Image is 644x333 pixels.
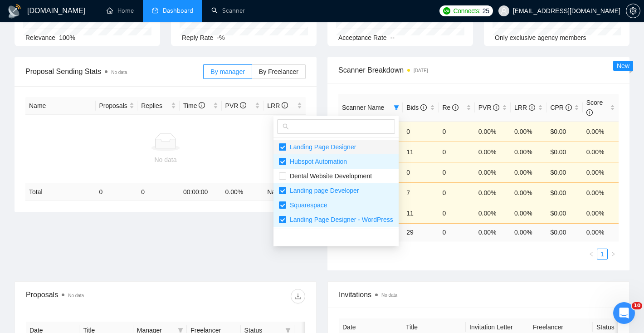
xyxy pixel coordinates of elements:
td: 0 [439,203,474,223]
td: 11 [403,142,439,162]
img: upwork-logo.png [443,7,450,15]
td: 0 [439,142,474,162]
td: 0.00% [475,121,511,142]
span: info-circle [199,102,205,108]
button: download [291,289,305,304]
span: filter [392,101,401,114]
span: Dashboard [163,7,193,15]
span: Proposal Sending Stats [25,66,203,77]
th: Name [25,97,96,115]
td: 0 [403,121,439,142]
button: right [608,249,619,260]
span: No data [381,293,397,298]
span: info-circle [529,104,535,111]
div: Proposals [26,289,166,304]
td: 0.00% [511,182,546,203]
span: No data [111,70,127,75]
td: 11 [403,203,439,223]
span: user [501,8,507,14]
td: $0.00 [546,182,582,203]
a: searchScanner [211,7,245,15]
span: info-circle [282,102,288,108]
div: No data [29,155,302,165]
td: $0.00 [546,203,582,223]
span: By Freelancer [259,68,298,75]
th: Replies [137,97,180,115]
span: Bids [406,104,427,111]
span: New [617,62,629,69]
button: left [586,249,597,260]
td: 0.00 % [222,183,264,201]
span: left [589,251,594,257]
span: By manager [210,68,244,75]
span: download [291,293,305,300]
td: 0 [439,223,474,241]
td: 0.00% [475,203,511,223]
li: 1 [597,249,608,260]
td: 0.00% [475,182,511,203]
td: 0 [403,162,439,182]
td: $0.00 [546,142,582,162]
span: info-circle [240,102,246,108]
span: info-circle [420,104,427,111]
time: [DATE] [414,68,428,73]
span: Replies [141,101,169,111]
td: 0.00% [511,203,546,223]
span: filter [394,105,399,110]
span: Reply Rate [182,34,213,41]
td: 7 [403,182,439,203]
span: info-circle [566,104,572,111]
span: 100% [59,34,75,41]
span: info-circle [452,104,459,111]
td: 0.00% [583,182,619,203]
td: 0 [439,162,474,182]
td: 0.00% [475,142,511,162]
td: 0.00% [583,142,619,162]
span: Squarespace [286,201,327,209]
th: Proposals [96,97,138,115]
span: info-circle [586,109,593,116]
td: 0 [439,121,474,142]
td: 0.00% [475,162,511,182]
a: homeHome [107,7,134,15]
td: 29 [403,223,439,241]
td: 0 [96,183,138,201]
span: PVR [478,104,500,111]
span: Acceptance Rate [338,34,387,41]
td: 0.00 % [511,223,546,241]
span: LRR [514,104,535,111]
td: 0 [137,183,180,201]
span: Proposals [99,101,127,111]
td: Total [25,183,96,201]
a: setting [626,7,640,15]
td: 0 [439,182,474,203]
iframe: Intercom live chat [613,302,635,324]
td: $0.00 [546,121,582,142]
span: Dental Website Development [286,172,372,180]
span: filter [178,328,183,333]
span: right [610,251,616,257]
li: Next Page [608,249,619,260]
span: Scanner Breakdown [338,64,619,76]
span: Landing Page Designer - WordPress [286,216,393,223]
span: Connects: [453,6,480,16]
td: 0.00 % [475,223,511,241]
td: 0.00% [511,142,546,162]
a: 1 [597,249,607,259]
span: CPR [550,104,571,111]
td: $ 0.00 [546,223,582,241]
td: 0.00% [511,162,546,182]
span: -- [390,34,395,41]
img: logo [7,4,22,19]
td: 0.00% [583,121,619,142]
span: Hubspot Automation [286,158,347,165]
button: setting [626,4,640,18]
span: Re [442,104,459,111]
span: -% [217,34,224,41]
td: $0.00 [546,162,582,182]
td: NaN % [263,183,306,201]
span: 25 [483,6,489,16]
td: 00:00:00 [180,183,222,201]
span: filter [285,328,291,333]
